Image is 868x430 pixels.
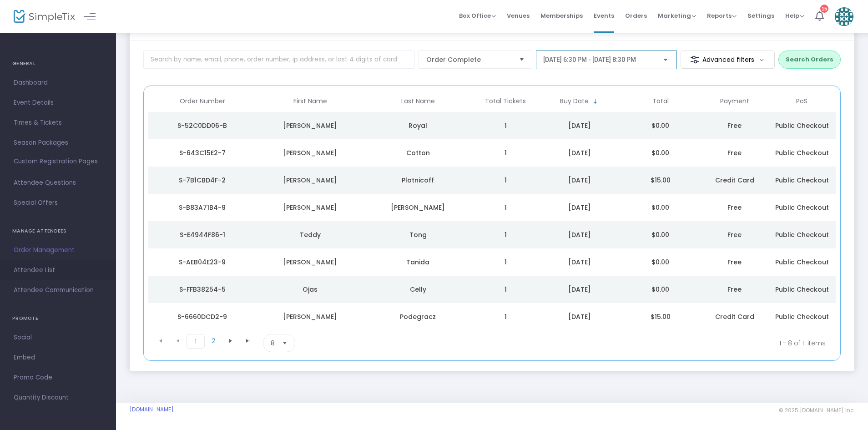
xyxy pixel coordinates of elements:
span: Credit Card [715,312,754,321]
span: © 2025 [DOMAIN_NAME] Inc. [779,407,854,414]
div: 2/15/2024 [541,258,618,267]
div: S-6660DCD2-9 [151,312,254,321]
span: Public Checkout [775,258,829,267]
button: Select [278,334,291,352]
div: 2/15/2024 [541,312,618,321]
h4: GENERAL [12,55,104,73]
div: Jacobo [258,176,362,185]
div: 2/16/2024 [541,203,618,212]
span: Sortable [592,98,599,105]
td: 1 [472,276,539,303]
td: $0.00 [620,112,701,139]
td: 1 [472,303,539,330]
div: Celly [366,285,469,294]
div: Plotnicoff [366,176,469,185]
td: $0.00 [620,221,701,248]
span: Free [727,148,742,157]
span: Free [727,121,742,130]
span: PoS [796,97,807,105]
td: $0.00 [620,248,701,276]
td: 1 [472,248,539,276]
span: 8 [271,339,275,348]
div: Tanida [366,258,469,267]
button: Search Orders [778,51,841,69]
div: Josh [258,121,362,130]
div: S-B83A71B4-9 [151,203,254,212]
span: Settings [747,4,774,27]
div: Yuki [258,258,362,267]
span: Buy Date [560,97,589,105]
span: Public Checkout [775,285,829,294]
span: Go to the last page [244,337,252,344]
kendo-pager-info: 1 - 8 of 11 items [385,334,826,352]
div: 15 [820,5,828,13]
span: Page 1 [187,334,205,349]
span: Public Checkout [775,312,829,321]
span: Custom Registration Pages [14,157,98,166]
span: Dashboard [14,77,102,89]
span: Quantity Discount [14,392,102,404]
span: Order Management [14,244,102,256]
span: Season Packages [14,137,102,149]
th: Total Tickets [472,91,539,112]
span: Free [727,230,742,239]
span: Attendee Communication [14,284,102,296]
span: Orders [625,4,647,27]
div: S-52C0DD06-B [151,121,254,130]
span: Go to the next page [222,334,239,348]
td: 1 [472,167,539,194]
td: 1 [472,112,539,139]
div: S-7B1CBD4F-2 [151,176,254,185]
span: Reports [707,11,737,20]
span: Go to the last page [239,334,257,348]
span: Free [727,203,742,212]
div: S-AEB04E23-9 [151,258,254,267]
img: filter [690,55,699,64]
div: 2/15/2024 [541,285,618,294]
h4: MANAGE ATTENDEES [12,222,104,240]
div: 2/16/2024 [541,176,618,185]
span: Free [727,258,742,267]
span: Total [652,97,669,105]
span: Order Complete [426,55,512,64]
span: Go to the next page [227,337,234,344]
div: S-643C15E2-7 [151,148,254,157]
span: Times & Tickets [14,117,102,129]
span: Embed [14,352,102,364]
span: Event Details [14,97,102,109]
span: Last Name [401,97,435,105]
div: Gabriel [258,312,362,321]
span: Help [785,11,804,20]
div: 2/16/2024 [541,148,618,157]
span: Public Checkout [775,176,829,185]
span: [DATE] 6:30 PM - [DATE] 8:30 PM [543,56,636,63]
span: Marketing [658,11,696,20]
div: 2/15/2024 [541,230,618,239]
button: Select [515,51,528,68]
div: Royal [366,121,469,130]
span: Attendee List [14,264,102,276]
div: Dale [258,148,362,157]
span: Venues [507,4,530,27]
m-button: Advanced filters [681,51,775,69]
span: First Name [293,97,327,105]
td: $0.00 [620,276,701,303]
td: $0.00 [620,194,701,221]
span: Page 2 [205,334,222,348]
span: Attendee Questions [14,177,102,189]
div: Wallace [366,203,469,212]
input: Search by name, email, phone, order number, ip address, or last 4 digits of card [143,51,415,69]
span: Public Checkout [775,203,829,212]
span: Memberships [540,4,583,27]
div: Podegracz [366,312,469,321]
td: 1 [472,221,539,248]
div: Teddy [258,230,362,239]
td: $0.00 [620,139,701,167]
div: Ojas [258,285,362,294]
span: Public Checkout [775,230,829,239]
div: Data table [148,91,836,330]
span: Box Office [459,11,496,20]
span: Order Number [180,97,225,105]
span: Free [727,285,742,294]
span: Promo Code [14,372,102,384]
